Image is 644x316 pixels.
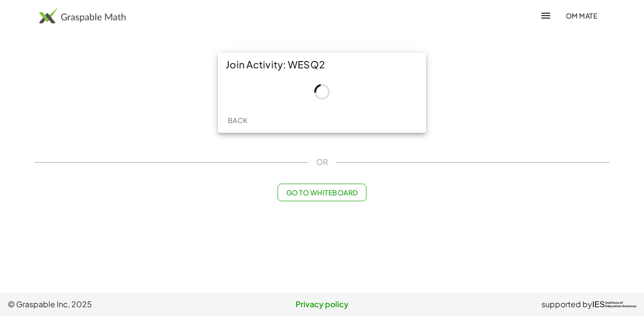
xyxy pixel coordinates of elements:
[278,184,366,201] button: Go to Whiteboard
[286,188,358,197] span: Go to Whiteboard
[592,300,605,309] span: IES
[592,298,636,310] a: IESInstitute ofEducation Sciences
[565,11,597,20] span: Om Mate
[316,156,328,168] span: OR
[558,7,605,24] button: Om Mate
[217,298,427,310] a: Privacy policy
[218,53,426,76] div: Join Activity: WESQ2
[605,301,636,308] span: Institute of Education Sciences
[227,116,247,125] span: Back
[8,298,217,310] span: © Graspable Inc, 2025
[222,111,253,129] button: Back
[541,298,592,310] span: supported by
